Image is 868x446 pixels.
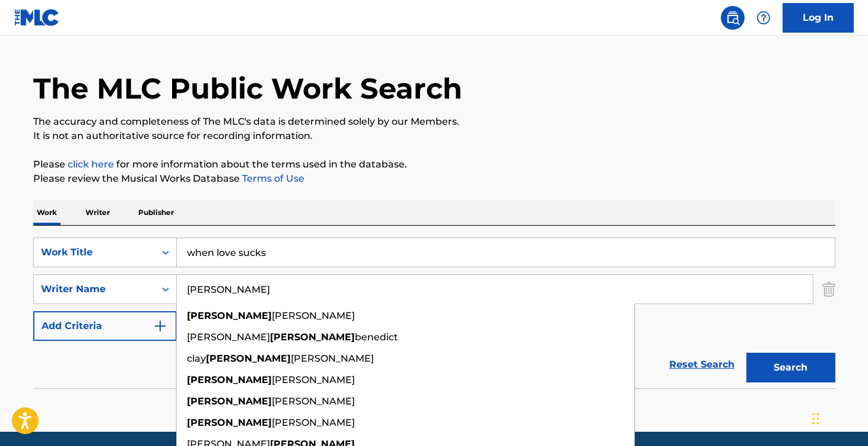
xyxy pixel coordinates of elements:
[355,331,398,343] span: benedict
[822,274,835,304] img: Delete Criterion
[721,6,745,30] a: Public Search
[33,311,177,341] button: Add Criteria
[663,352,740,378] a: Reset Search
[33,115,835,129] p: The accuracy and completeness of The MLC's data is determined solely by our Members.
[809,389,868,446] iframe: Chat Widget
[187,374,272,385] strong: [PERSON_NAME]
[240,173,304,184] a: Terms of Use
[33,200,61,225] p: Work
[756,11,771,25] img: help
[206,353,291,364] strong: [PERSON_NAME]
[187,310,272,321] strong: [PERSON_NAME]
[270,331,355,343] strong: [PERSON_NAME]
[272,396,355,407] span: [PERSON_NAME]
[33,129,835,143] p: It is not an authoritative source for recording information.
[272,374,355,385] span: [PERSON_NAME]
[187,353,206,364] span: clay
[812,401,819,436] div: Drag
[33,172,835,186] p: Please review the Musical Works Database
[41,282,148,296] div: Writer Name
[33,157,835,172] p: Please for more information about the terms used in the database.
[187,396,272,407] strong: [PERSON_NAME]
[187,417,272,428] strong: [PERSON_NAME]
[68,159,114,170] a: click here
[135,200,177,225] p: Publisher
[187,331,270,343] span: [PERSON_NAME]
[153,319,167,333] img: 9d2ae6d4665cec9f34b9.svg
[746,353,835,382] button: Search
[752,6,775,30] div: Help
[272,417,355,428] span: [PERSON_NAME]
[33,71,462,106] h1: The MLC Public Work Search
[41,245,148,260] div: Work Title
[783,3,854,33] a: Log In
[33,238,835,388] form: Search Form
[14,9,60,26] img: MLC Logo
[82,200,113,225] p: Writer
[291,353,374,364] span: [PERSON_NAME]
[726,11,740,25] img: search
[272,310,355,321] span: [PERSON_NAME]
